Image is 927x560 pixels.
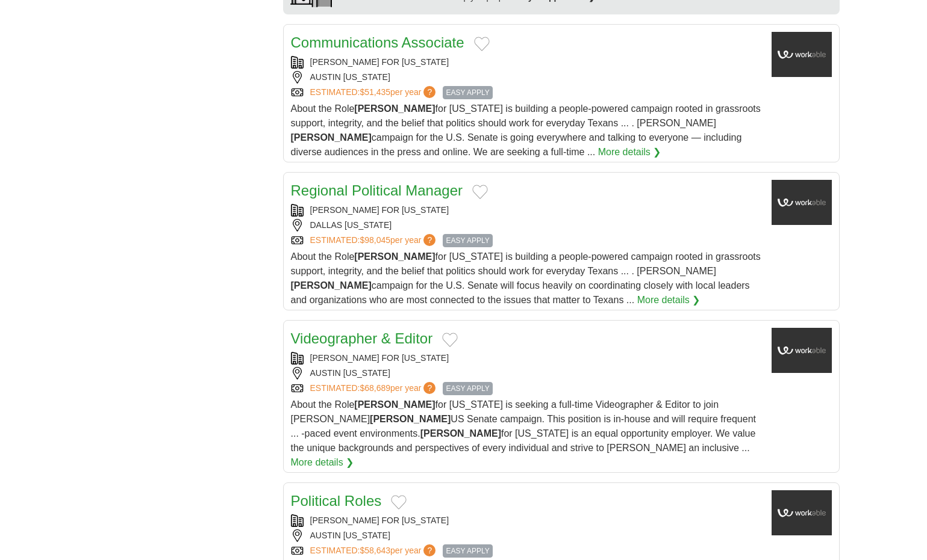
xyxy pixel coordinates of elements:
span: ? [423,382,435,394]
a: More details ❯ [598,145,661,159]
div: AUSTIN [US_STATE] [291,71,762,84]
a: Communications Associate [291,34,464,51]
span: ? [423,86,435,98]
strong: [PERSON_NAME] [420,428,501,438]
div: [PERSON_NAME] FOR [US_STATE] [291,352,762,365]
a: More details ❯ [291,455,354,470]
a: More details ❯ [637,293,701,307]
a: ESTIMATED:$51,435per year? [310,86,439,99]
div: [PERSON_NAME] FOR [US_STATE] [291,204,762,217]
div: [PERSON_NAME] FOR [US_STATE] [291,56,762,69]
span: ? [423,544,435,556]
img: Company logo [772,328,832,373]
button: Add to favorite jobs [442,333,458,347]
span: EASY APPLY [443,544,492,558]
span: About the Role for [US_STATE] is seeking a full-time Videographer & Editor to join [PERSON_NAME] ... [291,399,756,453]
a: Regional Political Manager [291,182,463,198]
span: ? [423,234,435,246]
img: Company logo [772,180,832,225]
button: Add to favorite jobs [391,495,407,509]
strong: [PERSON_NAME] [354,399,435,410]
div: AUSTIN [US_STATE] [291,367,762,380]
a: Political Roles [291,493,382,509]
a: ESTIMATED:$58,643per year? [310,544,439,558]
div: DALLAS [US_STATE] [291,219,762,232]
strong: [PERSON_NAME] [354,251,435,262]
span: About the Role for [US_STATE] is building a people-powered campaign rooted in grassroots support,... [291,251,761,305]
div: AUSTIN [US_STATE] [291,529,762,542]
span: About the Role for [US_STATE] is building a people-powered campaign rooted in grassroots support,... [291,103,761,157]
strong: [PERSON_NAME] [291,280,372,291]
div: [PERSON_NAME] FOR [US_STATE] [291,514,762,527]
img: Company logo [772,490,832,535]
a: ESTIMATED:$98,045per year? [310,234,439,247]
strong: [PERSON_NAME] [370,414,451,424]
span: EASY APPLY [443,382,492,395]
strong: [PERSON_NAME] [354,103,435,114]
img: Company logo [772,32,832,77]
a: Videographer & Editor [291,330,433,346]
span: EASY APPLY [443,86,492,99]
span: EASY APPLY [443,234,492,247]
button: Add to favorite jobs [472,185,488,199]
strong: [PERSON_NAME] [291,132,372,143]
a: ESTIMATED:$68,689per year? [310,382,439,395]
button: Add to favorite jobs [474,37,490,51]
span: $98,045 [360,235,390,245]
span: $68,689 [360,383,390,393]
span: $58,643 [360,546,390,555]
span: $51,435 [360,87,390,97]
